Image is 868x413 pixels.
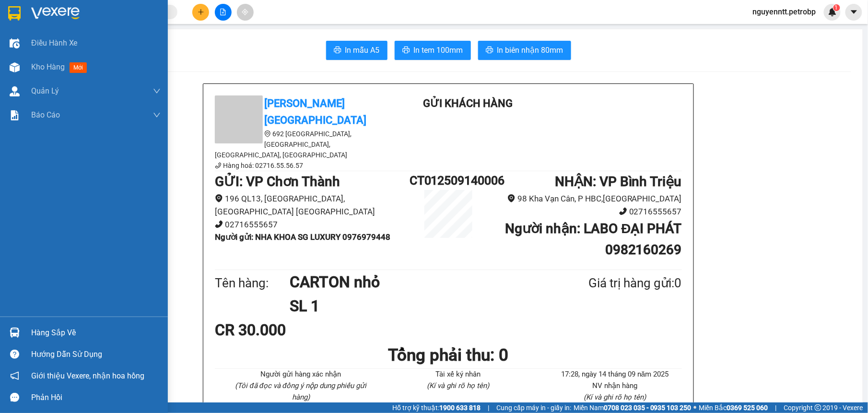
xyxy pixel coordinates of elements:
[8,8,68,31] div: VP Chơn Thành
[31,326,161,340] div: Hàng sắp về
[31,390,161,405] div: Phản hồi
[215,129,387,160] li: 692 [GEOGRAPHIC_DATA], [GEOGRAPHIC_DATA], [GEOGRAPHIC_DATA], [GEOGRAPHIC_DATA]
[31,62,65,71] span: Kho hàng
[215,4,232,21] button: file-add
[8,9,23,19] span: Gửi:
[31,37,78,49] span: Điều hành xe
[699,402,768,413] span: Miền Bắc
[215,318,369,342] div: CR 30.000
[439,404,481,412] strong: 1900 633 818
[505,221,682,258] b: Người nhận : LABO ĐẠI PHÁT 0982160269
[192,4,209,21] button: plus
[215,220,223,228] span: phone
[10,38,20,48] img: warehouse-icon
[833,4,840,11] sup: 1
[215,232,390,242] b: Người gửi : NHA KHOA SG LUXURY 0976979448
[31,347,161,362] div: Hướng dẫn sử dụng
[410,171,487,190] h1: CT012509140006
[427,381,489,390] i: (Kí và ghi rõ họ tên)
[604,404,692,412] strong: 0708 023 035 - 0935 103 250
[235,381,367,401] i: (Tôi đã đọc và đồng ý nộp dung phiếu gửi hàng)
[486,46,493,55] span: printer
[487,205,682,218] li: 02716555657
[215,174,340,189] b: GỬI : VP Chơn Thành
[10,350,19,359] span: question-circle
[237,4,254,21] button: aim
[828,8,837,16] img: icon-new-feature
[242,9,248,15] span: aim
[745,6,824,18] span: nguyenntt.petrobp
[845,4,862,21] button: caret-down
[75,9,98,19] span: Nhận:
[542,273,682,293] div: Giá trị hàng gửi: 0
[414,44,463,56] span: In tem 100mm
[75,8,140,31] div: VP Bình Triệu
[555,174,682,189] b: NHẬN : VP Bình Triệu
[395,41,471,60] button: printerIn tem 100mm
[548,369,682,380] li: 17:28, ngày 14 tháng 09 năm 2025
[290,294,542,318] h1: SL 1
[10,371,19,380] span: notification
[694,406,697,410] span: ⚪️
[727,404,768,412] strong: 0369 525 060
[215,192,410,218] li: 196 QL13, [GEOGRAPHIC_DATA], [GEOGRAPHIC_DATA] [GEOGRAPHIC_DATA]
[198,9,204,15] span: plus
[264,130,271,137] span: environment
[835,4,838,11] span: 1
[392,402,481,413] span: Hỗ trợ kỹ thuật:
[10,86,20,96] img: warehouse-icon
[497,44,563,56] span: In biên nhận 80mm
[574,402,692,413] span: Miền Nam
[215,273,290,293] div: Tên hàng:
[215,160,387,171] li: Hàng hoá: 02716.55.56.57
[153,87,161,95] span: down
[8,6,21,21] img: logo-vxr
[31,109,60,121] span: Báo cáo
[10,62,20,72] img: warehouse-icon
[8,31,68,54] div: NHA KHOA SG LUXURY
[391,369,525,380] li: Tài xế ký nhân
[31,85,59,97] span: Quản Lý
[496,402,571,413] span: Cung cấp máy in - giấy in:
[775,402,777,413] span: |
[10,328,20,338] img: warehouse-icon
[487,192,682,205] li: 98 Kha Vạn Cân, P HBC,[GEOGRAPHIC_DATA]
[153,111,161,119] span: down
[215,218,410,231] li: 02716555657
[850,8,858,16] span: caret-down
[70,62,87,73] span: mới
[423,97,513,109] b: Gửi khách hàng
[345,44,380,56] span: In mẫu A5
[619,207,627,215] span: phone
[290,270,542,294] h1: CARTON nhỏ
[215,194,223,202] span: environment
[10,110,20,120] img: solution-icon
[548,380,682,392] li: NV nhận hàng
[234,369,368,380] li: Người gửi hàng xác nhận
[10,393,19,402] span: message
[402,46,410,55] span: printer
[31,370,144,382] span: Giới thiệu Vexere, nhận hoa hồng
[75,31,140,54] div: LABO ĐẠI PHÁT
[507,194,516,202] span: environment
[215,162,222,169] span: phone
[815,404,821,411] span: copyright
[220,9,226,15] span: file-add
[334,46,341,55] span: printer
[488,402,489,413] span: |
[326,41,387,60] button: printerIn mẫu A5
[584,393,646,401] i: (Kí và ghi rõ họ tên)
[264,97,366,126] b: [PERSON_NAME][GEOGRAPHIC_DATA]
[478,41,571,60] button: printerIn biên nhận 80mm
[215,342,682,368] h1: Tổng phải thu: 0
